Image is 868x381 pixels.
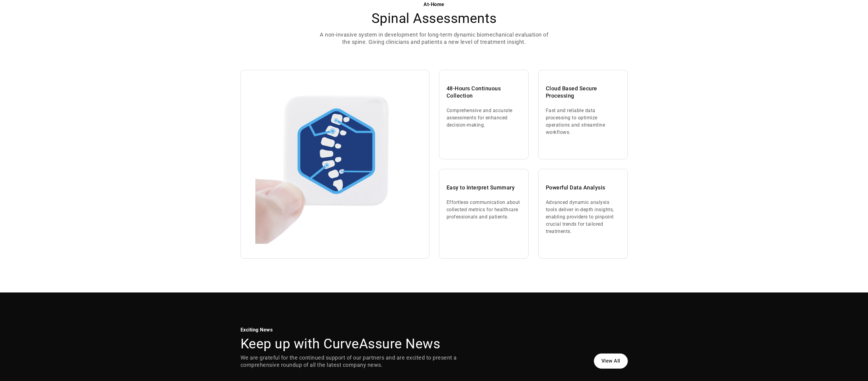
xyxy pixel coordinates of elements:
[318,11,550,26] h2: Spinal Assessments
[546,85,620,99] h3: Cloud Based Secure Processing
[447,107,521,129] p: Comprehensive and accurate assessments for enhanced decision-making.
[447,184,521,191] h3: Easy to Interpret Summary
[447,199,521,221] p: Effortless communication about collected metrics for healthcare professionals and patients.
[546,199,620,235] p: Advanced dynamic analysis tools deliver in-depth insights, enabling providers to pinpoint crucial...
[241,326,473,334] div: Exciting News
[546,107,620,136] p: Fast and reliable data processing to optimize operations and streamline workflows.
[318,31,550,46] p: A non-invasive system in development for long-term dynamic biomechanical evaluation of the spine....
[546,184,620,191] h3: Powerful Data Analysis
[318,1,550,8] div: At-Home
[594,354,628,369] a: View All
[241,336,473,352] h2: Keep up with CurveAssure News
[447,85,521,99] h3: 48-Hours Continuous Collection
[241,354,473,369] p: We are grateful for the continued support of our partners and are excited to present a comprehens...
